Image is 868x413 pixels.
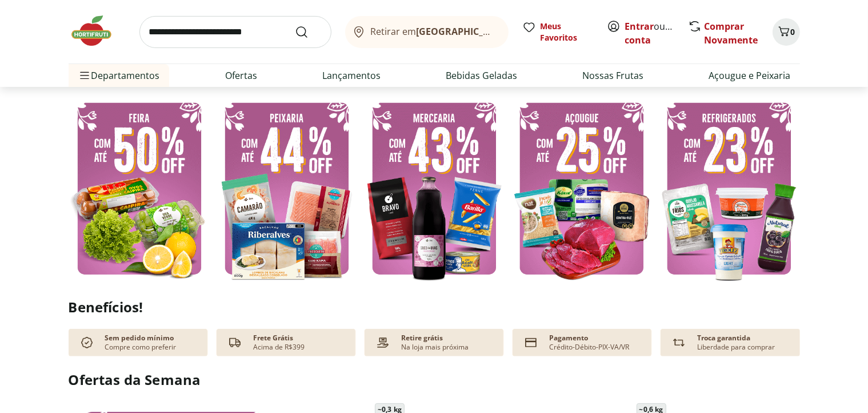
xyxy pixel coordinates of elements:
[582,69,643,82] a: Nossas Frutas
[78,62,91,89] button: Menu
[791,26,795,37] span: 0
[69,94,210,283] img: feira
[370,26,497,37] span: Retirar em
[69,299,800,315] h2: Benefícios!
[78,62,160,89] span: Departamentos
[345,16,509,48] button: Retirar em[GEOGRAPHIC_DATA]/[GEOGRAPHIC_DATA]
[549,333,588,343] p: Pagamento
[401,343,469,352] p: Na loja mais próxima
[374,333,392,352] img: payment
[216,94,358,283] img: pescados
[295,25,322,39] button: Submit Search
[105,343,177,352] p: Compre como preferir
[363,94,505,283] img: mercearia
[69,14,126,48] img: Hortifruti
[322,69,381,82] a: Lançamentos
[709,69,790,82] a: Açougue e Peixaria
[105,333,174,343] p: Sem pedido mínimo
[225,69,257,82] a: Ofertas
[253,343,305,352] p: Acima de R$399
[705,20,758,46] a: Comprar Novamente
[625,19,676,47] span: ou
[670,333,688,352] img: Devolução
[139,16,331,48] input: search
[226,333,244,352] img: truck
[773,18,800,46] button: Carrinho
[401,333,443,343] p: Retire grátis
[541,21,593,43] span: Meus Favoritos
[697,333,750,343] p: Troca garantida
[253,333,293,343] p: Frete Grátis
[511,94,653,283] img: açougue
[522,21,593,43] a: Meus Favoritos
[522,333,540,352] img: card
[625,20,688,46] a: Criar conta
[658,94,800,283] img: resfriados
[416,25,609,38] b: [GEOGRAPHIC_DATA]/[GEOGRAPHIC_DATA]
[697,343,775,352] p: Liberdade para comprar
[446,69,517,82] a: Bebidas Geladas
[78,333,96,352] img: check
[549,343,629,352] p: Crédito-Débito-PIX-VA/VR
[69,370,800,390] h2: Ofertas da Semana
[625,20,654,33] a: Entrar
